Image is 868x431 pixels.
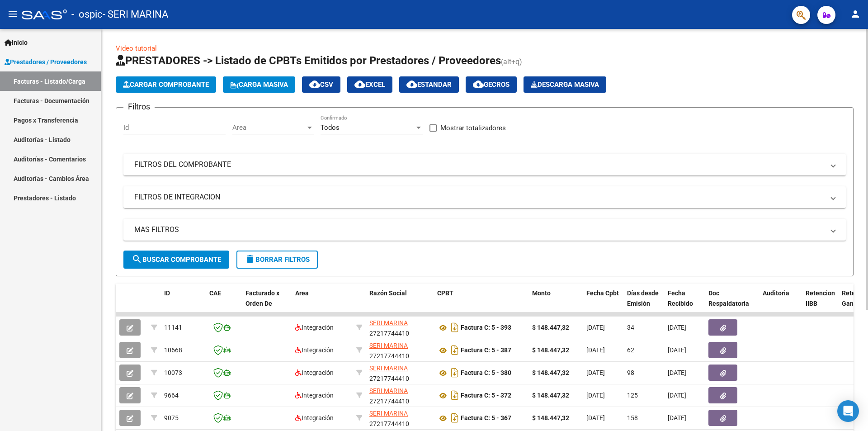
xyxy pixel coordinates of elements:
app-download-masive: Descarga masiva de comprobantes (adjuntos) [524,76,606,93]
div: 27217744410 [369,408,430,427]
datatable-header-cell: Doc Respaldatoria [705,284,759,323]
button: Descarga Masiva [524,76,606,93]
span: Fecha Recibido [668,289,693,307]
i: Descargar documento [449,343,461,357]
span: Integración [295,346,334,354]
strong: Factura C: 5 - 393 [461,324,511,332]
span: Facturado x Orden De [245,289,279,307]
datatable-header-cell: Auditoria [759,284,802,323]
mat-icon: cloud_download [473,79,484,90]
span: SERI MARINA [369,410,408,417]
span: Integración [295,324,334,331]
span: 158 [627,414,638,422]
strong: $ 148.447,32 [532,324,569,331]
span: [DATE] [586,346,605,354]
span: EXCEL [354,81,385,89]
strong: $ 148.447,32 [532,392,569,399]
span: Doc Respaldatoria [708,289,749,307]
i: Descargar documento [449,320,461,335]
span: [DATE] [586,324,605,331]
datatable-header-cell: CPBT [434,284,528,323]
span: Descarga Masiva [531,81,599,89]
span: PRESTADORES -> Listado de CPBTs Emitidos por Prestadores / Proveedores [116,54,501,67]
span: Area [232,123,306,132]
span: Fecha Cpbt [586,289,619,297]
mat-icon: cloud_download [354,79,365,90]
mat-icon: search [132,254,142,265]
span: Inicio [5,38,28,47]
button: Gecros [466,76,517,93]
datatable-header-cell: Retencion IIBB [802,284,838,323]
span: Estandar [406,81,452,89]
mat-icon: delete [245,254,255,265]
span: Retencion IIBB [806,289,835,307]
span: - ospic [71,5,103,24]
span: CAE [209,289,221,297]
datatable-header-cell: Razón Social [366,284,434,323]
button: Cargar Comprobante [116,76,216,93]
datatable-header-cell: Facturado x Orden De [242,284,292,323]
datatable-header-cell: Fecha Cpbt [583,284,623,323]
span: 98 [627,369,634,376]
span: 34 [627,324,634,331]
button: Estandar [399,76,459,93]
div: 27217744410 [369,363,430,382]
div: 27217744410 [369,318,430,337]
span: Buscar Comprobante [132,256,221,264]
span: SERI MARINA [369,387,408,394]
span: SERI MARINA [369,342,408,349]
mat-icon: person [850,9,861,19]
i: Descargar documento [449,365,461,380]
span: 9664 [164,392,179,399]
span: Prestadores / Proveedores [5,57,87,67]
span: Carga Masiva [230,81,288,89]
span: SERI MARINA [369,365,408,372]
span: Razón Social [369,289,407,297]
span: 125 [627,392,638,399]
span: 9075 [164,414,179,422]
span: [DATE] [668,414,686,422]
button: Borrar Filtros [236,251,318,269]
strong: $ 148.447,32 [532,369,569,376]
span: [DATE] [586,392,605,399]
span: SERI MARINA [369,319,408,327]
datatable-header-cell: Monto [528,284,583,323]
span: [DATE] [668,346,686,354]
span: [DATE] [668,392,686,399]
span: Integración [295,414,334,422]
span: (alt+q) [501,57,522,66]
span: [DATE] [586,369,605,376]
h3: Filtros [123,100,155,113]
span: Cargar Comprobante [123,81,209,89]
strong: $ 148.447,32 [532,414,569,422]
div: 27217744410 [369,341,430,360]
mat-icon: cloud_download [406,79,417,90]
mat-panel-title: FILTROS DE INTEGRACION [134,192,824,202]
mat-expansion-panel-header: FILTROS DEL COMPROBANTE [123,154,846,175]
span: [DATE] [668,369,686,376]
mat-panel-title: FILTROS DEL COMPROBANTE [134,160,824,170]
button: Carga Masiva [223,76,295,93]
datatable-header-cell: ID [160,284,206,323]
strong: Factura C: 5 - 372 [461,392,511,399]
span: Gecros [473,81,509,89]
i: Descargar documento [449,388,461,403]
datatable-header-cell: Fecha Recibido [664,284,705,323]
strong: Factura C: 5 - 387 [461,347,511,354]
span: [DATE] [668,324,686,331]
span: - SERI MARINA [103,5,168,24]
span: Integración [295,392,334,399]
span: Días desde Emisión [627,289,659,307]
span: CSV [309,81,333,89]
strong: Factura C: 5 - 380 [461,369,511,377]
button: EXCEL [347,76,392,93]
button: Buscar Comprobante [123,251,229,269]
span: Monto [532,289,551,297]
datatable-header-cell: Días desde Emisión [623,284,664,323]
span: 10073 [164,369,182,376]
div: Open Intercom Messenger [837,400,859,422]
div: 27217744410 [369,386,430,405]
datatable-header-cell: Area [292,284,353,323]
span: Auditoria [763,289,789,297]
span: 10668 [164,346,182,354]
